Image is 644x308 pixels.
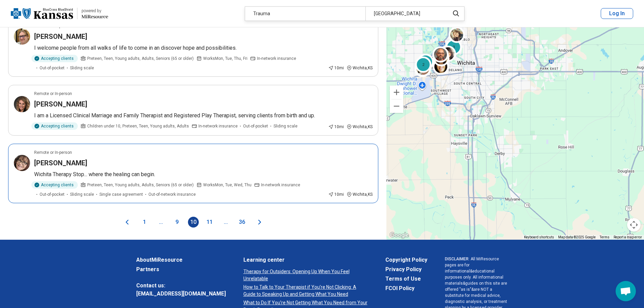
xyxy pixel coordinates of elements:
a: [EMAIL_ADDRESS][DOMAIN_NAME] [136,290,226,298]
div: Accepting clients [31,55,78,62]
div: 10 mi [328,191,344,197]
div: [GEOGRAPHIC_DATA] [365,7,446,21]
span: ... [156,217,166,228]
div: powered by [81,8,108,14]
span: Children under 10, Preteen, Teen, Young adults, Adults [87,123,189,129]
span: Single case agreement [99,191,143,197]
span: Map data ©2025 Google [558,235,596,239]
div: Wichita , KS [347,65,373,71]
a: Copyright Policy [385,256,427,264]
span: Sliding scale [70,65,94,71]
a: Terms (opens in new tab) [600,235,610,239]
span: Works Mon, Tue, Thu, Fri [203,55,247,62]
div: 10 mi [328,124,344,130]
button: Zoom out [390,99,403,113]
span: Out-of-pocket [40,191,65,197]
p: Remote or In-person [34,91,72,97]
button: 1 [139,217,150,228]
button: 10 [188,217,199,228]
button: Map camera controls [627,218,641,232]
div: Accepting clients [31,181,78,189]
span: DISCLAIMER [445,257,469,261]
span: Preteen, Teen, Young adults, Adults, Seniors (65 or older) [87,182,194,188]
button: Keyboard shortcuts [524,235,554,240]
span: ... [220,217,231,228]
span: In-network insurance [257,55,296,62]
img: Blue Cross Blue Shield Kansas [11,5,73,22]
a: How to Talk to Your Therapist if You’re Not Clicking: A Guide to Speaking Up and Getting What You... [243,284,368,298]
p: Remote or In-person [34,149,72,156]
button: 11 [204,217,215,228]
span: Works Mon, Tue, Wed, Thu [203,182,252,188]
button: 36 [237,217,247,228]
p: Wichita Therapy Stop... where the healing can begin. [34,170,373,179]
button: Previous page [123,217,131,228]
div: 4 [418,53,434,70]
h3: [PERSON_NAME] [34,32,87,41]
button: Zoom in [390,86,403,99]
a: AboutMiResource [136,256,226,264]
div: Open chat [616,281,636,301]
span: Sliding scale [273,123,297,129]
a: Blue Cross Blue Shield Kansaspowered by [11,5,108,22]
a: Open this area in Google Maps (opens a new window) [388,231,410,240]
img: Google [388,231,410,240]
div: 2 [415,56,431,72]
h3: [PERSON_NAME] [34,99,87,109]
h3: [PERSON_NAME] [34,158,87,168]
button: 9 [172,217,183,228]
span: In-network insurance [198,123,238,129]
a: Terms of Use [385,275,427,283]
button: Log In [601,8,633,19]
span: Out-of-pocket [243,123,268,129]
span: In-network insurance [261,182,300,188]
span: Out-of-network insurance [148,191,196,197]
a: Partners [136,265,226,274]
a: Therapy for Outsiders: Opening Up When You Feel Unrelatable [243,268,368,282]
a: FCOI Policy [385,284,427,292]
span: Preteen, Teen, Young adults, Adults, Seniors (65 or older) [87,55,194,62]
span: Sliding scale [70,191,94,197]
span: Contact us: [136,282,226,290]
a: Report a map error [614,235,642,239]
button: Next page [256,217,264,228]
div: Wichita , KS [347,191,373,197]
div: Trauma [245,7,365,21]
a: Privacy Policy [385,265,427,274]
div: Accepting clients [31,122,78,130]
span: Out-of-pocket [40,65,65,71]
div: Wichita , KS [347,124,373,130]
p: I am a Licensed Clinical Marriage and Family Therapist and Registered Play Therapist, serving cli... [34,112,373,120]
p: I welcome people from all walks of life to come in an discover hope and possibilities. [34,44,373,52]
div: 10 mi [328,65,344,71]
a: Learning center [243,256,368,264]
